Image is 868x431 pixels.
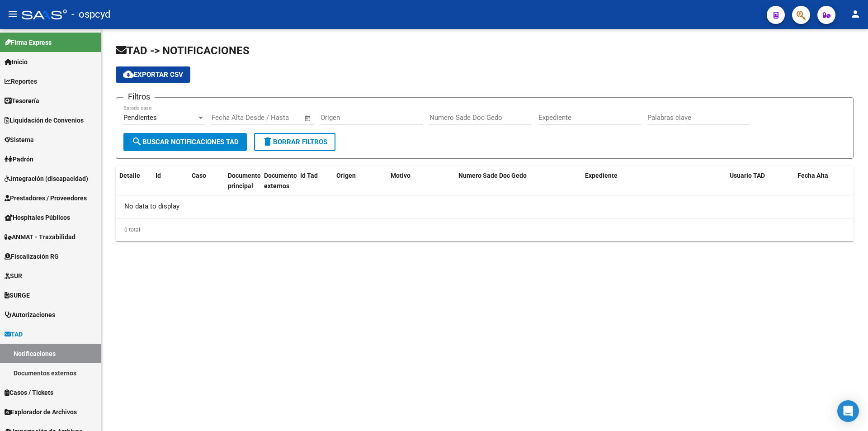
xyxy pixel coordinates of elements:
span: TAD [5,329,23,339]
span: Documentos externos [264,172,300,189]
datatable-header-cell: Motivo [387,166,455,196]
datatable-header-cell: Documento principal [224,166,260,196]
span: Buscar Notificaciones TAD [132,138,239,146]
input: Fecha fin [256,114,300,122]
span: Fecha Alta [797,172,828,179]
span: Id [156,172,161,179]
span: SURGE [5,290,30,300]
datatable-header-cell: Detalle [116,166,152,196]
datatable-header-cell: Caso [188,166,224,196]
div: Open Intercom Messenger [837,400,859,422]
span: Autorizaciones [5,310,55,320]
span: Sistema [5,135,34,145]
datatable-header-cell: Documentos externos [260,166,297,196]
span: Inicio [5,57,28,67]
mat-icon: delete [262,136,273,147]
mat-icon: menu [7,9,18,19]
mat-icon: search [132,136,142,147]
span: ANMAT - Trazabilidad [5,232,75,242]
div: 0 total [116,218,854,241]
mat-icon: cloud_download [123,69,134,80]
datatable-header-cell: Usuario TAD [726,166,794,196]
span: Usuario TAD [730,172,765,179]
span: Borrar Filtros [262,138,327,146]
mat-icon: person [850,9,861,19]
span: Integración (discapacidad) [5,174,88,184]
span: Detalle [119,172,140,179]
span: Caso [192,172,206,179]
span: Prestadores / Proveedores [5,193,87,203]
datatable-header-cell: Origen [333,166,387,196]
span: Origen [336,172,356,179]
span: Firma Express [5,38,52,47]
span: Tesorería [5,96,39,106]
span: Documento principal [228,172,261,189]
span: Motivo [391,172,410,179]
span: Reportes [5,76,37,86]
input: Fecha inicio [212,114,248,122]
span: Casos / Tickets [5,388,53,398]
span: TAD -> NOTIFICACIONES [116,44,250,57]
datatable-header-cell: Expediente [581,166,726,196]
button: Open calendar [303,113,313,123]
datatable-header-cell: Id Tad [297,166,333,196]
datatable-header-cell: Fecha Alta [794,166,853,196]
span: Expediente [585,172,618,179]
span: - ospcyd [71,5,110,24]
button: Borrar Filtros [254,133,335,151]
div: No data to display [116,195,854,218]
span: Fiscalización RG [5,251,59,261]
h3: Filtros [123,90,155,103]
button: Buscar Notificaciones TAD [123,133,247,151]
button: Exportar CSV [116,66,190,83]
span: Liquidación de Convenios [5,115,84,125]
datatable-header-cell: Numero Sade Doc Gedo [455,166,581,196]
span: Exportar CSV [123,71,183,79]
span: Id Tad [300,172,318,179]
span: Hospitales Públicos [5,213,70,223]
span: Pendientes [123,114,157,122]
span: Explorador de Archivos [5,407,77,417]
datatable-header-cell: Id [152,166,188,196]
span: SUR [5,271,22,281]
span: Padrón [5,154,33,164]
span: Numero Sade Doc Gedo [458,172,527,179]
